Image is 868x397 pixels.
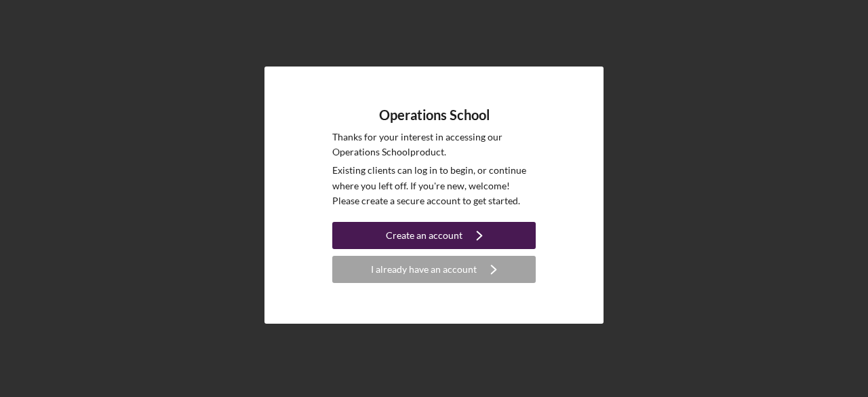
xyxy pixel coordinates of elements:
a: Create an account [332,222,536,252]
button: Create an account [332,222,536,249]
div: I already have an account [371,256,477,283]
p: Existing clients can log in to begin, or continue where you left off. If you're new, welcome! Ple... [332,163,536,208]
h4: Operations School [379,107,490,123]
p: Thanks for your interest in accessing our Operations School product. [332,130,536,160]
div: Create an account [386,222,462,249]
button: I already have an account [332,256,536,283]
